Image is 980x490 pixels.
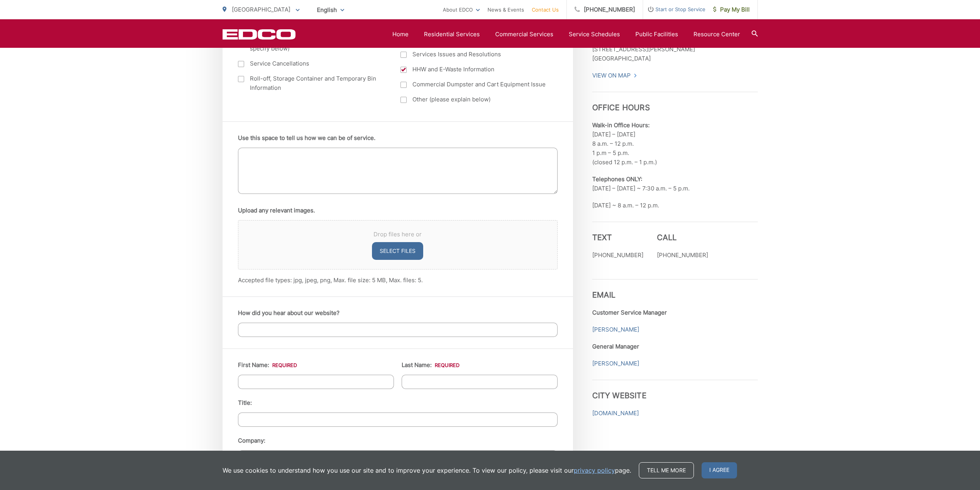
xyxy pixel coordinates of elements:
a: About EDCO [443,5,480,14]
label: First Name: [238,362,297,369]
p: We use cookies to understand how you use our site and to improve your experience. To view our pol... [223,466,631,475]
a: Resource Center [694,30,740,39]
span: Pay My Bill [713,5,750,14]
a: privacy policy [574,466,615,475]
label: Company: [238,437,265,444]
label: Services Issues and Resolutions [400,50,548,59]
label: Other (please explain below) [400,95,548,104]
span: [GEOGRAPHIC_DATA] [232,6,290,13]
h3: Office Hours [592,92,758,112]
b: Telephones ONLY: [592,175,642,183]
p: [DATE] – [DATE] 8 a.m. – 12 p.m. 1 p.m – 5 p.m. (closed 12 p.m. – 1 p.m.) [592,121,758,167]
strong: General Manager [592,343,639,350]
a: Public Facilities [635,30,678,39]
h3: City Website [592,380,758,400]
a: [DOMAIN_NAME] [592,409,639,418]
label: HHW and E-Waste Information [400,65,548,74]
p: Park Disposal [STREET_ADDRESS][PERSON_NAME] [GEOGRAPHIC_DATA] [592,35,758,63]
a: EDCD logo. Return to the homepage. [223,29,296,40]
label: Title: [238,399,252,406]
a: Service Schedules [569,30,620,39]
span: English [311,3,350,17]
label: How did you hear about our website? [238,310,340,317]
a: Commercial Services [495,30,553,39]
p: [PHONE_NUMBER] [592,251,643,260]
label: Service Cancellations [238,59,385,68]
a: View On Map [592,71,637,80]
a: [PERSON_NAME] [592,325,639,334]
label: Commercial Dumpster and Cart Equipment Issue [400,80,548,89]
b: Walk-in Office Hours: [592,121,650,129]
button: select files, upload any relevant images. [372,242,423,260]
p: [DATE] ~ 8 a.m. – 12 p.m. [592,201,758,210]
p: [DATE] – [DATE] ~ 7:30 a.m. – 5 p.m. [592,175,758,193]
strong: Customer Service Manager [592,309,667,316]
a: News & Events [487,5,524,14]
label: Upload any relevant images. [238,207,315,214]
a: Contact Us [532,5,559,14]
label: Last Name: [402,362,459,369]
a: [PERSON_NAME] [592,359,639,368]
a: Home [392,30,409,39]
span: I agree [702,462,737,478]
p: [PHONE_NUMBER] [657,251,708,260]
span: Drop files here or [248,230,548,239]
label: Use this space to tell us how we can be of service. [238,135,375,141]
label: Roll-off, Storage Container and Temporary Bin Information [238,74,385,93]
a: Residential Services [424,30,480,39]
a: Tell me more [639,462,694,478]
h3: Call [657,233,708,242]
h3: Text [592,233,643,242]
span: Accepted file types: jpg, jpeg, png, Max. file size: 5 MB, Max. files: 5. [238,276,423,284]
h3: Email [592,279,758,300]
